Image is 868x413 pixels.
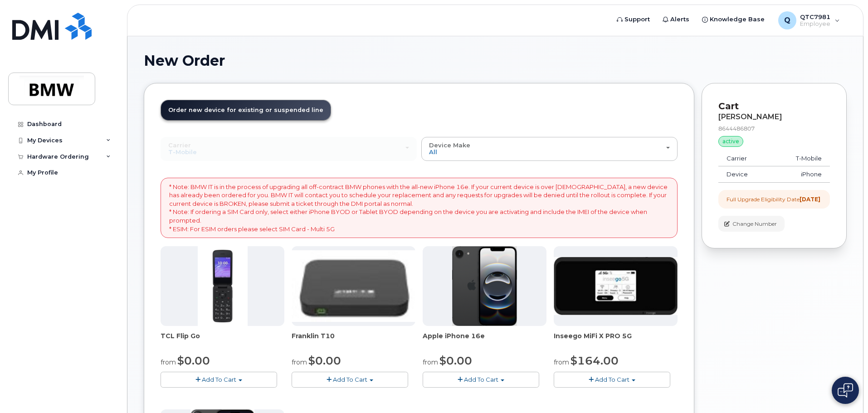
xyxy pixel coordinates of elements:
span: Device Make [429,141,470,149]
h1: New Order [144,53,847,68]
div: 8644486807 [718,125,830,132]
small: from [292,358,307,366]
span: $0.00 [439,354,472,367]
small: from [423,358,438,366]
img: iphone16e.png [452,246,517,326]
div: Apple iPhone 16e [423,331,546,350]
button: Change Number [718,216,785,232]
button: Add To Cart [554,372,670,388]
img: cut_small_inseego_5G.jpg [554,257,678,315]
button: Device Make All [421,137,678,160]
span: $0.00 [177,354,210,367]
td: iPhone [771,166,830,183]
span: Change Number [732,220,777,228]
span: $0.00 [308,354,341,367]
button: Add To Cart [161,372,277,388]
div: Inseego MiFi X PRO 5G [554,331,678,350]
button: Add To Cart [292,372,408,388]
span: Add To Cart [202,376,236,383]
td: T-Mobile [771,151,830,167]
p: * Note: BMW IT is in the process of upgrading all off-contract BMW phones with the all-new iPhone... [169,183,669,233]
span: All [429,148,437,155]
button: Add To Cart [423,372,539,388]
span: Add To Cart [595,376,629,383]
small: from [554,358,569,366]
td: Carrier [718,151,771,167]
span: Order new device for existing or suspended line [168,107,323,113]
div: [PERSON_NAME] [718,113,830,121]
strong: [DATE] [800,196,820,203]
img: TCL_FLIP_MODE.jpg [198,246,248,326]
td: Device [718,166,771,183]
div: active [718,136,743,147]
div: Franklin T10 [292,331,415,350]
p: Cart [718,100,830,113]
span: Add To Cart [333,376,367,383]
div: Full Upgrade Eligibility Date [727,195,820,203]
div: TCL Flip Go [161,331,284,350]
small: from [161,358,176,366]
img: Open chat [838,383,853,398]
span: Add To Cart [464,376,498,383]
span: $164.00 [571,354,619,367]
img: t10.jpg [292,250,415,322]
